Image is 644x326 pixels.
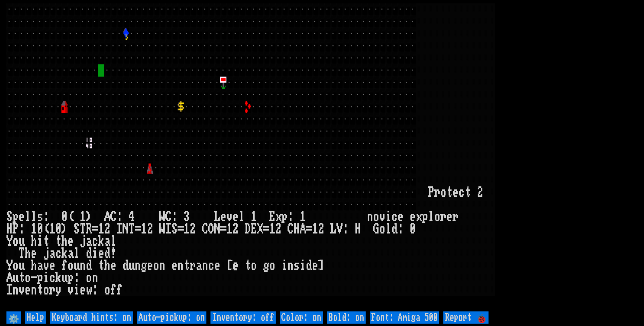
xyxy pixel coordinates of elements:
[68,211,74,223] div: (
[288,260,294,272] div: n
[92,284,98,296] div: :
[202,223,208,235] div: C
[74,272,80,284] div: :
[281,260,288,272] div: i
[141,223,147,235] div: 1
[184,223,190,235] div: 1
[251,260,257,272] div: o
[269,260,275,272] div: o
[196,260,202,272] div: a
[147,223,153,235] div: 2
[13,235,19,247] div: o
[68,272,74,284] div: p
[263,260,269,272] div: g
[43,260,49,272] div: v
[343,223,349,235] div: :
[13,211,19,223] div: p
[165,211,171,223] div: C
[104,284,110,296] div: o
[61,272,68,284] div: u
[55,284,61,296] div: y
[37,284,43,296] div: t
[43,284,49,296] div: o
[49,284,55,296] div: r
[367,211,373,223] div: n
[123,260,129,272] div: d
[110,247,116,260] div: !
[86,223,92,235] div: R
[98,260,104,272] div: t
[61,211,68,223] div: 0
[239,211,245,223] div: l
[25,211,31,223] div: l
[37,235,43,247] div: i
[434,186,440,199] div: r
[74,223,80,235] div: S
[6,272,13,284] div: A
[37,211,43,223] div: s
[245,223,251,235] div: D
[43,223,49,235] div: (
[184,260,190,272] div: t
[379,211,385,223] div: v
[61,235,68,247] div: h
[61,247,68,260] div: k
[280,311,323,324] input: Color: on
[123,223,129,235] div: N
[19,211,25,223] div: e
[86,272,92,284] div: o
[263,223,269,235] div: =
[6,260,13,272] div: Y
[300,260,306,272] div: i
[49,223,55,235] div: 1
[68,247,74,260] div: a
[13,223,19,235] div: P
[25,247,31,260] div: h
[312,223,318,235] div: 1
[104,260,110,272] div: h
[434,211,440,223] div: o
[31,260,37,272] div: h
[110,260,116,272] div: e
[153,260,159,272] div: o
[178,223,184,235] div: =
[288,211,294,223] div: :
[459,186,465,199] div: c
[300,211,306,223] div: 1
[61,223,68,235] div: )
[318,260,324,272] div: ]
[178,260,184,272] div: n
[398,223,404,235] div: :
[92,223,98,235] div: =
[428,211,434,223] div: l
[6,284,13,296] div: I
[233,223,239,235] div: 2
[19,235,25,247] div: u
[190,223,196,235] div: 2
[19,272,25,284] div: t
[116,223,123,235] div: I
[86,211,92,223] div: )
[135,260,141,272] div: n
[86,260,92,272] div: d
[165,223,171,235] div: I
[257,223,263,235] div: X
[275,211,281,223] div: x
[288,223,294,235] div: C
[86,247,92,260] div: d
[226,223,233,235] div: 1
[385,211,391,223] div: i
[190,260,196,272] div: r
[220,211,226,223] div: e
[137,311,206,324] input: Auto-pickup: on
[104,247,110,260] div: d
[391,223,398,235] div: d
[245,260,251,272] div: t
[13,272,19,284] div: u
[55,272,61,284] div: k
[74,284,80,296] div: i
[104,223,110,235] div: 2
[116,211,123,223] div: :
[453,186,459,199] div: e
[147,260,153,272] div: e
